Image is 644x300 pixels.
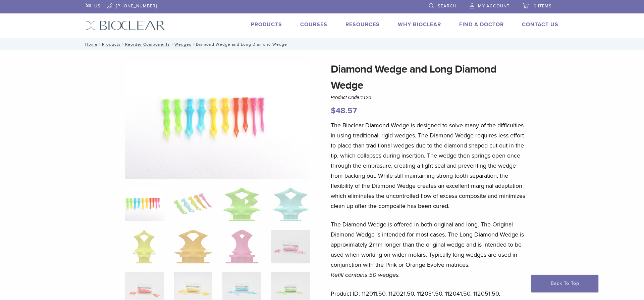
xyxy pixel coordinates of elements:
a: Back To Top [531,275,598,292]
img: Diamond Wedge and Long Diamond Wedge - Image 4 [271,187,310,221]
span: Product Code: [331,95,371,100]
a: Products [251,21,282,28]
nav: Diamond Wedge and Long Diamond Wedge [80,38,563,50]
img: Diamond Wedge and Long Diamond Wedge - Image 6 [174,230,212,263]
img: DSC_0187_v3-1920x1218-1.png [125,61,310,179]
p: The Bioclear Diamond Wedge is designed to solve many of the difficulties in using traditional, ri... [331,120,528,211]
span: Search [438,3,457,9]
span: / [98,43,102,46]
a: Why Bioclear [398,21,441,28]
a: Courses [300,21,327,28]
span: $ [331,106,336,116]
span: My Account [478,3,509,9]
img: Diamond Wedge and Long Diamond Wedge - Image 7 [225,230,259,263]
img: Bioclear [86,20,165,30]
span: 0 items [534,3,552,9]
span: / [170,43,174,46]
span: / [121,43,125,46]
img: DSC_0187_v3-1920x1218-1-324x324.png [125,187,164,221]
h1: Diamond Wedge and Long Diamond Wedge [331,61,528,93]
img: Diamond Wedge and Long Diamond Wedge - Image 5 [132,230,156,263]
a: Wedges [174,42,192,47]
a: Products [102,42,121,47]
bdi: 48.57 [331,106,357,116]
a: Contact Us [522,21,558,28]
span: / [192,43,196,46]
img: Diamond Wedge and Long Diamond Wedge - Image 2 [174,187,212,221]
a: Reorder Components [125,42,170,47]
a: Find A Doctor [459,21,504,28]
a: Resources [345,21,380,28]
em: Refill contains 50 wedges. [331,271,400,278]
a: Home [83,42,98,47]
img: Diamond Wedge and Long Diamond Wedge - Image 8 [271,230,310,263]
span: 1120 [361,95,371,100]
img: Diamond Wedge and Long Diamond Wedge - Image 3 [222,187,261,221]
p: The Diamond Wedge is offered in both original and long. The Original Diamond Wedge is intended fo... [331,219,528,280]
